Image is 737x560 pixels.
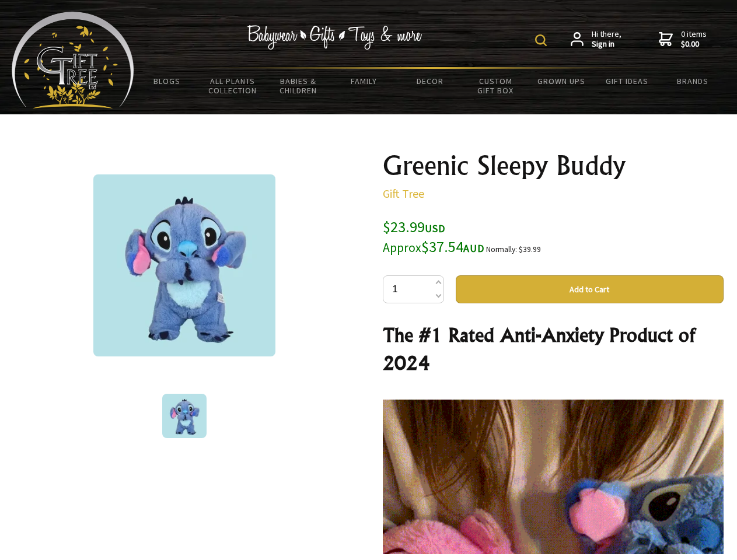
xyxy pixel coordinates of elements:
[486,244,541,254] small: Normally: $39.99
[592,29,621,50] span: Hi there,
[383,240,421,256] small: Approx
[528,69,594,93] a: Grown Ups
[463,69,529,103] a: Custom Gift Box
[456,275,724,303] button: Add to Cart
[383,186,424,201] a: Gift Tree
[331,69,397,93] a: Family
[660,69,726,93] a: Brands
[200,69,266,103] a: All Plants Collection
[592,39,621,50] strong: Sign in
[12,12,134,108] img: Babyware - Gifts - Toys and more...
[383,323,695,374] strong: The #1 Rated Anti-Anxiety Product of 2024
[397,69,463,93] a: Decor
[463,242,484,255] span: AUD
[594,69,660,93] a: Gift Ideas
[266,69,331,103] a: Babies & Children
[134,69,200,93] a: BLOGS
[535,34,547,46] img: product search
[571,29,621,50] a: Hi there,Sign in
[425,222,445,235] span: USD
[247,25,422,50] img: Babywear - Gifts - Toys & more
[659,29,707,50] a: 0 items$0.00
[681,39,707,50] strong: $0.00
[383,217,484,256] span: $23.99 $37.54
[93,174,275,356] img: Greenic Sleepy Buddy
[383,152,724,180] h1: Greenic Sleepy Buddy
[681,29,707,50] span: 0 items
[162,394,207,438] img: Greenic Sleepy Buddy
